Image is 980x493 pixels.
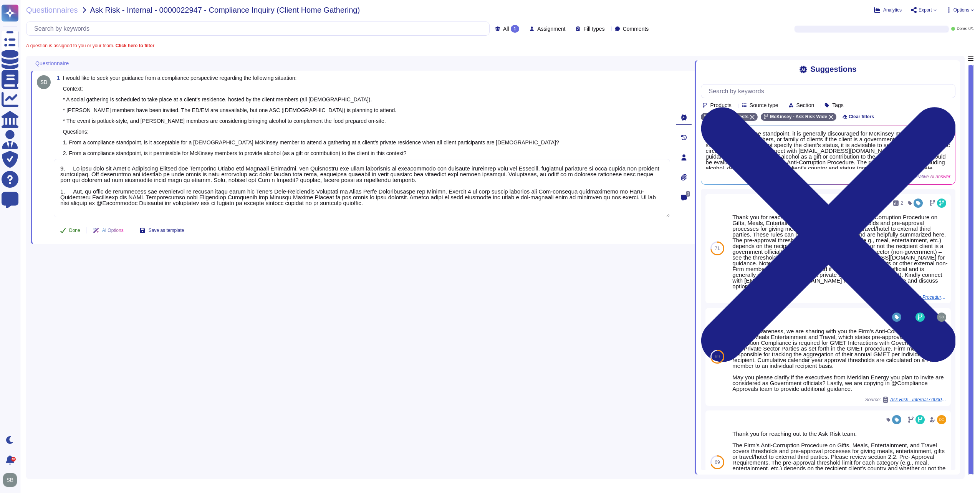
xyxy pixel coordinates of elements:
span: 0 / 1 [968,27,974,31]
img: user [937,313,946,322]
span: Assignment [537,26,565,31]
span: Options [954,8,969,12]
span: Export [919,8,932,12]
span: 71 [715,246,720,251]
span: 1 [54,75,60,81]
div: 9+ [11,457,16,462]
button: user [2,471,22,488]
span: 69 [715,354,720,359]
input: Search by keywords [705,84,955,98]
textarea: 9. Lo ipsu dolo sit Amet’c Adipiscing Elitsed doe Temporinc Utlabo etd Magnaali Enimadmi, ven Qui... [54,159,670,217]
span: Questionnaires [26,6,78,14]
span: Ask Risk - Internal - 0000022947 - Compliance Inquiry (Client Home Gathering) [90,6,360,14]
img: user [3,473,17,487]
span: 69 [715,460,720,465]
span: AI Options [102,228,124,233]
span: A question is assigned to you or your team. [26,43,154,48]
span: Save as template [149,228,184,233]
span: Comments [623,26,649,31]
b: Click here to filter [114,43,154,48]
img: user [37,75,51,89]
span: Done [69,228,80,233]
span: All [503,26,509,31]
img: user [937,415,946,424]
input: Search by keywords [30,22,489,35]
button: Analytics [874,7,902,13]
div: 1 [511,25,520,33]
button: Save as template [133,223,190,238]
span: 0 [686,191,690,197]
button: Done [54,223,86,238]
span: Analytics [883,8,902,12]
span: Questionnaire [35,61,69,66]
span: Done: [957,27,967,31]
span: Fill types [583,26,604,31]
